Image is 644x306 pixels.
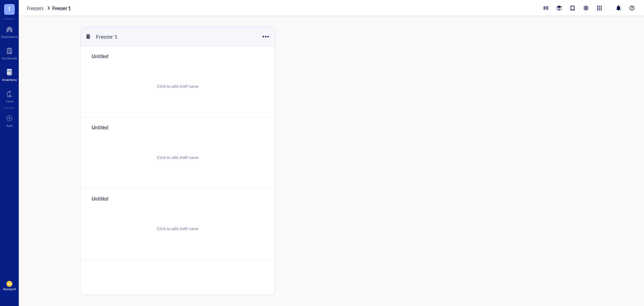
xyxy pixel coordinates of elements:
a: Inventory [2,67,17,82]
span: JH [7,282,11,286]
div: Untitled [89,123,129,132]
div: Freezer 1 [93,31,133,42]
a: Dashboard [1,24,18,39]
span: T [8,4,11,13]
a: Freezers [27,5,51,11]
div: Notebook [2,56,17,60]
div: Add [6,124,13,128]
a: Freezer 1 [52,5,72,11]
div: Click to add shelf name [157,83,198,89]
div: Account [3,287,16,291]
span: Freezers [27,5,44,11]
div: Inventory [2,78,17,82]
a: Core [6,88,13,103]
div: Dashboard [1,35,18,39]
div: Click to add shelf name [157,226,198,232]
a: Notebook [2,45,17,60]
div: Untitled [89,194,129,203]
div: Untitled [89,51,129,61]
div: Click to add shelf name [157,155,198,161]
div: Core [6,99,13,103]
